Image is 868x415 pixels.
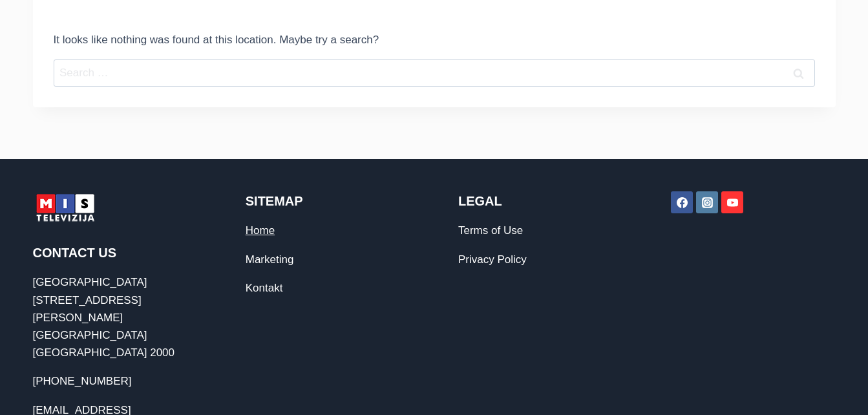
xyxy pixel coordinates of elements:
[246,224,275,237] a: Home
[671,191,693,213] a: Facebook
[54,31,815,48] p: It looks like nothing was found at this location. Maybe try a search?
[33,375,132,387] a: [PHONE_NUMBER]
[33,273,197,361] p: [GEOGRAPHIC_DATA][STREET_ADDRESS][PERSON_NAME] [GEOGRAPHIC_DATA] [GEOGRAPHIC_DATA] 2000
[246,253,294,266] a: Marketing
[33,243,197,262] h2: Contact Us
[458,253,527,266] a: Privacy Policy
[458,224,523,237] a: Terms of Use
[721,191,743,213] a: YouTube
[458,191,622,211] h2: Legal
[246,191,410,211] h2: Sitemap
[246,282,283,294] a: Kontakt
[696,191,718,213] a: Instagram
[783,59,815,87] input: Search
